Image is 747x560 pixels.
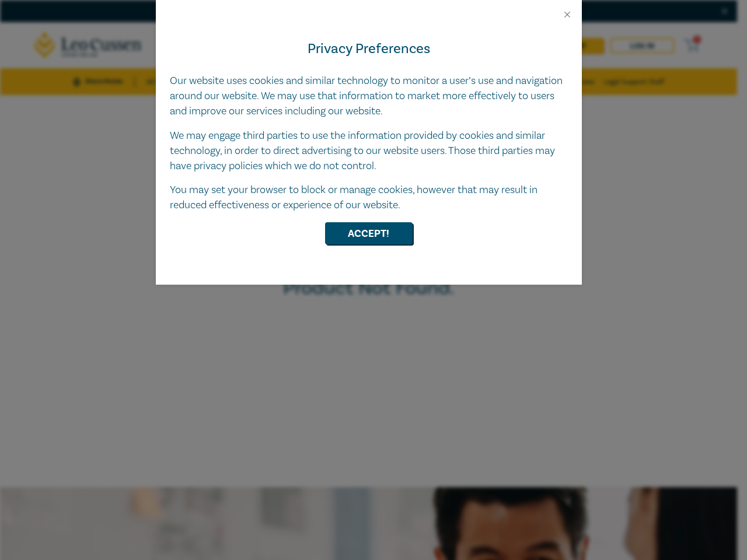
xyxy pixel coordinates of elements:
[170,73,568,119] p: Our website uses cookies and similar technology to monitor a user’s use and navigation around our...
[170,38,568,60] h4: Privacy Preferences
[170,128,568,174] p: We may engage third parties to use the information provided by cookies and similar technology, in...
[325,222,413,244] button: Accept!
[170,183,568,213] p: You may set your browser to block or manage cookies, however that may result in reduced effective...
[562,9,573,20] button: Close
